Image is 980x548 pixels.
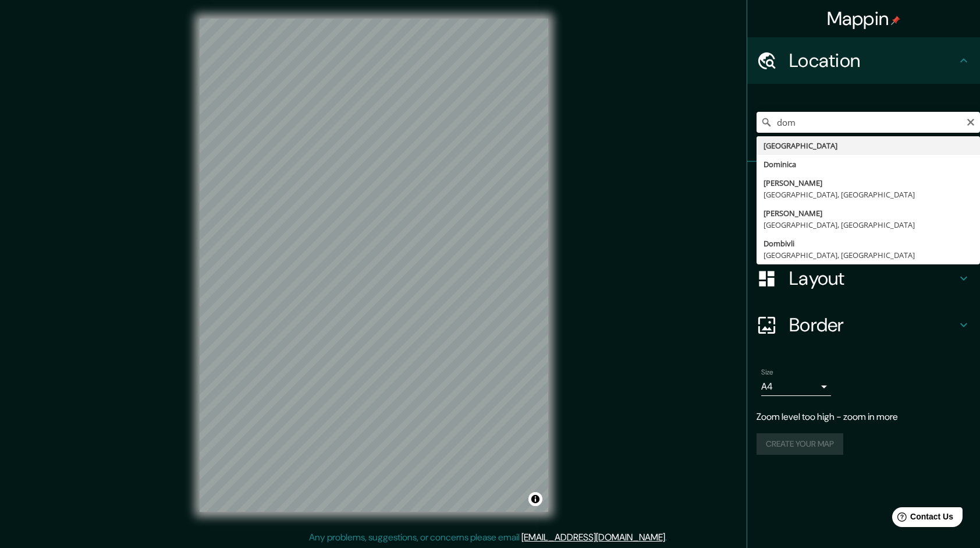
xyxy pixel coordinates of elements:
[789,267,957,290] h4: Layout
[764,207,973,219] div: [PERSON_NAME]
[747,208,980,255] div: Style
[761,367,773,377] label: Size
[521,531,665,543] a: [EMAIL_ADDRESS][DOMAIN_NAME]
[789,313,957,337] h4: Border
[764,189,973,200] div: [GEOGRAPHIC_DATA], [GEOGRAPHIC_DATA]
[764,249,973,261] div: [GEOGRAPHIC_DATA], [GEOGRAPHIC_DATA]
[747,37,980,84] div: Location
[876,503,967,535] iframe: Help widget launcher
[764,140,973,151] div: [GEOGRAPHIC_DATA]
[669,531,671,545] div: .
[764,177,973,189] div: [PERSON_NAME]
[764,158,973,170] div: Dominica
[747,162,980,208] div: Pins
[764,238,973,249] div: Dombivli
[761,377,831,396] div: A4
[747,302,980,348] div: Border
[827,7,901,30] h4: Mappin
[891,16,900,25] img: pin-icon.png
[757,112,980,133] input: Pick your city or area
[789,49,957,72] h4: Location
[966,116,975,127] button: Clear
[200,19,548,512] canvas: Map
[757,410,971,424] p: Zoom level too high - zoom in more
[309,531,667,545] p: Any problems, suggestions, or concerns please email .
[764,219,973,231] div: [GEOGRAPHIC_DATA], [GEOGRAPHIC_DATA]
[667,531,669,545] div: .
[528,492,542,506] button: Toggle attribution
[747,255,980,302] div: Layout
